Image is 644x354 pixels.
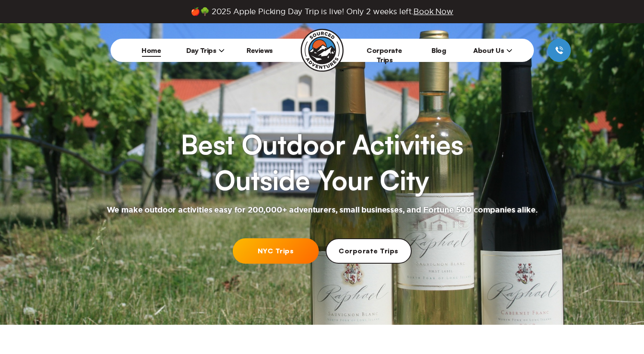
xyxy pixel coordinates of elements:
[367,46,402,64] a: Corporate Trips
[233,238,319,264] a: NYC Trips
[186,46,225,55] span: Day Trips
[326,238,412,264] a: Corporate Trips
[301,29,344,72] img: Sourced Adventures company logo
[181,126,463,198] h1: Best Outdoor Activities Outside Your City
[247,46,273,55] a: Reviews
[413,7,453,15] span: Book Now
[107,205,538,215] h2: We make outdoor activities easy for 200,000+ adventurers, small businesses, and Fortune 500 compa...
[431,46,446,55] a: Blog
[473,46,512,55] span: About Us
[191,7,453,16] span: 🍎🌳 2025 Apple Picking Day Trip is live! Only 2 weeks left.
[142,46,161,55] a: Home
